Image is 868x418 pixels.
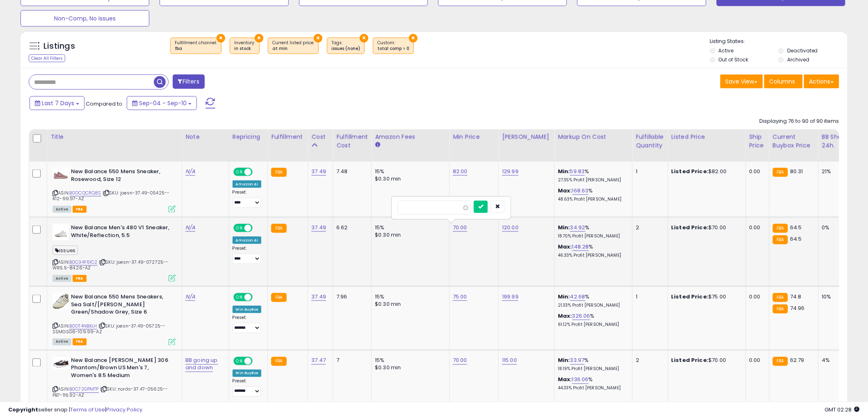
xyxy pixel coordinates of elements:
[100,260,105,264] i: Click to copy
[73,206,87,213] span: FBA
[234,169,244,176] span: ON
[672,357,709,364] b: Listed Price:
[53,293,176,345] div: ASIN:
[71,168,171,185] b: New Balance 550 Mens Sneaker, Rosewood, Size 12
[360,34,368,43] button: ×
[558,376,572,384] b: Max:
[53,339,71,346] span: All listings currently available for purchase on Amazon
[175,40,217,52] span: Fulfillment channel :
[720,75,763,88] button: Save View
[558,303,626,308] p: 21.33% Profit [PERSON_NAME]
[375,293,443,301] div: 15%
[53,357,176,409] div: ASIN:
[453,357,467,365] a: 70.00
[251,294,264,301] span: OFF
[69,190,101,197] a: B0DCQCRQ8S
[558,243,572,251] b: Max:
[375,231,443,239] div: $0.30 min
[314,34,322,43] button: ×
[69,323,97,330] a: B0DT4NBXLH
[185,224,195,232] a: N/A
[502,224,519,232] a: 120.00
[572,376,589,384] a: 136.06
[453,224,467,232] a: 70.00
[558,224,626,239] div: %
[749,293,763,301] div: 0.00
[311,357,326,365] a: 37.47
[53,323,165,335] span: | SKU: joesn-37.49-05725--SSMGSG6-109.99-AZ
[377,46,409,52] div: total comp > 0
[233,181,261,188] div: Amazon AI
[375,301,443,308] div: $0.30 min
[558,224,570,231] b: Min:
[558,197,626,202] p: 48.63% Profit [PERSON_NAME]
[773,293,788,302] small: FBA
[804,75,839,88] button: Actions
[73,339,87,346] span: FBA
[53,190,169,202] span: | SKU: joesn-37.49-05425--R12-99.97-AZ
[233,237,261,244] div: Amazon AI
[271,293,286,302] small: FBA
[234,357,244,364] span: ON
[822,133,852,150] div: BB Share 24h.
[773,235,788,244] small: FBA
[749,224,763,231] div: 0.00
[185,293,195,301] a: N/A
[453,293,467,301] a: 75.00
[558,243,626,258] div: %
[251,169,264,176] span: OFF
[53,224,176,281] div: ASIN:
[251,225,264,232] span: OFF
[558,293,626,308] div: %
[570,357,585,365] a: 33.97
[749,357,763,364] div: 0.00
[787,47,818,54] label: Deactivated
[787,56,809,63] label: Archived
[764,75,803,88] button: Columns
[502,167,519,176] a: 129.99
[502,133,551,141] div: [PERSON_NAME]
[773,168,788,177] small: FBA
[272,46,314,52] div: at min
[8,406,142,414] div: seller snap | |
[53,260,58,264] i: Click to copy
[672,357,740,364] div: $70.00
[173,75,205,89] button: Filters
[570,293,585,301] a: 42.68
[636,224,661,231] div: 2
[502,293,519,301] a: 199.99
[790,293,802,301] span: 74.8
[749,168,763,175] div: 0.00
[773,357,788,366] small: FBA
[53,246,78,255] span: issues
[453,167,468,176] a: 82.00
[127,96,197,110] button: Sep-04 - Sep-10
[672,224,740,231] div: $70.00
[558,386,626,391] p: 44.33% Profit [PERSON_NAME]
[311,293,326,301] a: 37.49
[719,47,734,54] label: Active
[409,34,418,43] button: ×
[822,357,849,364] div: 4%
[572,312,590,320] a: 326.06
[271,168,286,177] small: FBA
[636,133,664,150] div: Fulfillable Quantity
[558,366,626,372] p: 18.19% Profit [PERSON_NAME]
[53,259,169,271] span: | SKU: joesn-37.49-072725--WR5.5-84.26-AZ
[790,357,804,364] span: 62.79
[234,46,255,52] div: in stock
[375,364,443,372] div: $0.30 min
[217,34,225,43] button: ×
[773,133,815,150] div: Current Buybox Price
[749,133,766,150] div: Ship Price
[21,10,149,27] button: Non-Comp, No Issues
[53,386,168,398] span: | SKU: nords-37.47-05625--PB7-116.92-AZ
[73,275,87,282] span: FBA
[636,357,661,364] div: 2
[558,167,570,175] b: Min:
[672,224,709,231] b: Listed Price:
[53,206,71,213] span: All listings currently available for purchase on Amazon
[69,259,98,266] a: B0C34F61C2
[558,168,626,183] div: %
[790,235,802,243] span: 64.5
